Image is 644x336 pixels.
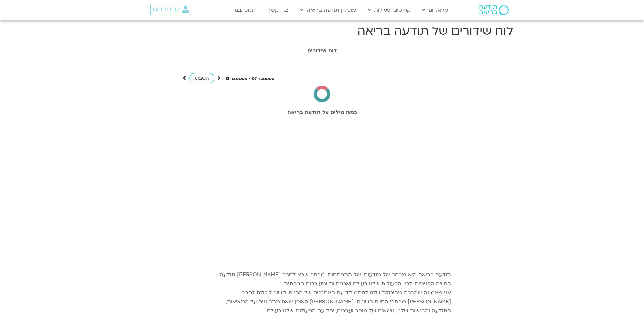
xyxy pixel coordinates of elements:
[225,75,274,82] p: ספטמבר 07 - ספטמבר 13
[206,270,451,316] p: תודעה בריאה היא מרחב של מודעות, של התפתחות. מרחב שבא לחבר [PERSON_NAME] תודעה, החוויה הפנימית, לב...
[195,75,209,81] span: השבוע
[231,4,259,16] a: תמכו בנו
[134,109,510,115] h2: כמה מילים על תודעה בריאה
[150,4,191,15] a: התחברות
[134,48,510,54] h1: לוח שידורים
[131,23,513,39] h1: לוח שידורים של תודעה בריאה
[152,6,181,13] span: התחברות
[189,73,214,83] a: השבוע
[297,4,359,16] a: מועדון תודעה בריאה
[264,4,292,16] a: צרו קשר
[364,4,414,16] a: קורסים ופעילות
[479,5,509,15] img: תודעה בריאה
[419,4,452,16] a: מי אנחנו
